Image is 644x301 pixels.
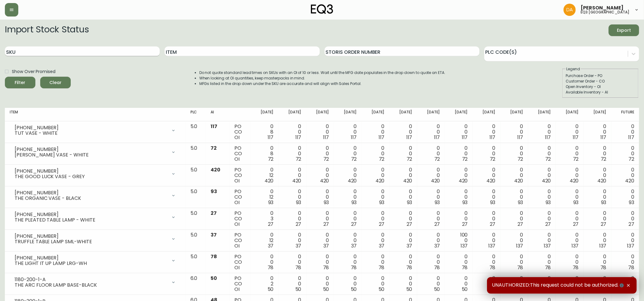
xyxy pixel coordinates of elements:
[379,134,385,141] span: 117
[505,145,523,162] div: 0 0
[505,167,523,184] div: 0 0
[311,145,329,162] div: 0 0
[339,211,357,227] div: 0 0
[394,124,412,140] div: 0 0
[561,254,579,270] div: 0 0
[10,167,181,181] div: [PHONE_NUMBER]THE GOOD LUCK VASE - GREY
[311,232,329,249] div: 0 0
[311,124,329,140] div: 0 0
[390,108,417,121] th: [DATE]
[211,123,217,130] span: 117
[10,276,181,289] div: 1180-200-1-ATHE ARC FLOOR LAMP BASE-BLACK
[306,108,334,121] th: [DATE]
[462,134,468,141] span: 117
[10,254,181,267] div: [PHONE_NUMBER]THE LIGHT IT UP LAMP LRG-WH
[199,75,446,81] li: When looking at OI quantities, keep masterpacks in mind.
[422,211,440,227] div: 0 0
[15,152,167,158] div: [PERSON_NAME] VASE - WHITE
[186,208,206,230] td: 5.0
[589,254,607,270] div: 0 0
[533,145,551,162] div: 0 0
[616,254,634,270] div: 0 0
[375,177,385,184] span: 420
[478,232,496,249] div: 0 0
[516,242,523,249] span: 137
[628,221,634,228] span: 27
[15,168,167,174] div: [PHONE_NUMBER]
[478,254,496,270] div: 0 0
[256,145,274,162] div: 0 8
[450,167,468,184] div: 0 0
[339,124,357,140] div: 0 0
[10,145,181,159] div: [PHONE_NUMBER][PERSON_NAME] VASE - WHITE
[234,189,246,205] div: PO CO
[601,221,607,228] span: 27
[206,108,229,121] th: AI
[268,199,274,206] span: 93
[616,145,634,162] div: 0 0
[379,264,385,271] span: 78
[573,221,579,228] span: 27
[628,264,634,271] span: 78
[505,276,523,292] div: 0 0
[283,145,301,162] div: 0 0
[556,108,584,121] th: [DATE]
[379,221,385,228] span: 27
[211,253,217,260] span: 78
[367,232,385,249] div: 0 0
[434,134,440,141] span: 117
[461,242,468,249] span: 137
[546,199,551,206] span: 93
[450,254,468,270] div: 0 0
[450,145,468,162] div: 0 0
[492,282,625,289] span: UNAUTHORIZED:This request could not be authorized.
[234,145,246,162] div: PO CO
[268,134,274,141] span: 117
[431,177,440,184] span: 420
[186,121,206,143] td: 5.0
[478,167,496,184] div: 0 0
[518,199,523,206] span: 93
[367,276,385,292] div: 0 0
[407,156,412,163] span: 72
[367,254,385,270] div: 0 0
[490,221,496,228] span: 27
[600,134,607,141] span: 117
[561,167,579,184] div: 0 0
[445,108,473,121] th: [DATE]
[351,221,357,228] span: 27
[10,211,181,224] div: [PHONE_NUMBER]THE PLEATED TABLE LAMP - WHITE
[320,177,329,184] span: 420
[379,156,385,163] span: 72
[533,232,551,249] div: 0 0
[478,211,496,227] div: 0 0
[339,167,357,184] div: 0 0
[616,211,634,227] div: 0 0
[545,134,551,141] span: 117
[544,242,551,249] span: 137
[514,177,523,184] span: 420
[616,189,634,205] div: 0 0
[339,145,357,162] div: 0 0
[40,77,71,88] button: Clear
[5,108,186,121] th: Item
[323,156,329,163] span: 72
[339,232,357,249] div: 0 0
[234,264,240,271] span: OI
[367,124,385,140] div: 0 0
[490,199,496,206] span: 93
[311,189,329,205] div: 0 0
[545,156,551,163] span: 72
[186,251,206,273] td: 5.0
[505,254,523,270] div: 0 0
[283,124,301,140] div: 0 0
[533,276,551,292] div: 0 0
[505,189,523,205] div: 0 0
[533,189,551,205] div: 0 0
[564,4,576,16] img: dd1a7e8db21a0ac8adbf82b84ca05374
[367,167,385,184] div: 0 0
[10,189,181,202] div: [PHONE_NUMBER]THE ORGANIC VASE - BLACK
[15,130,167,136] div: TUT VASE - WHITE
[573,156,579,163] span: 72
[367,211,385,227] div: 0 0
